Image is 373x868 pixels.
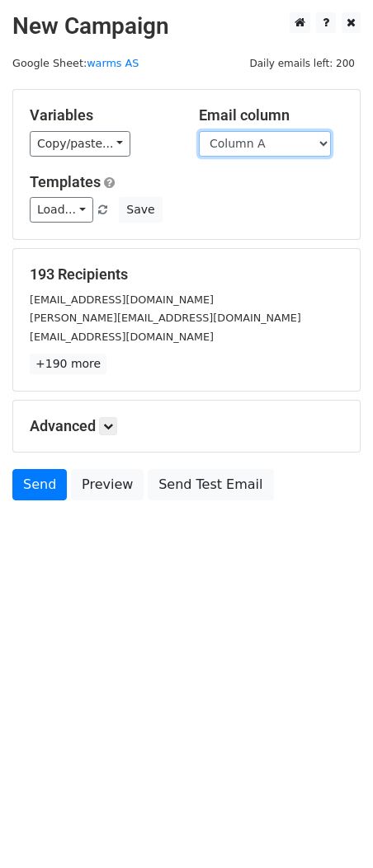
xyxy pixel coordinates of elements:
[30,197,93,223] a: Load...
[12,57,139,69] small: Google Sheet:
[30,417,343,435] h5: Advanced
[30,331,214,343] small: [EMAIL_ADDRESS][DOMAIN_NAME]
[30,106,174,124] h5: Variables
[12,469,67,500] a: Send
[30,293,214,306] small: [EMAIL_ADDRESS][DOMAIN_NAME]
[30,173,101,190] a: Templates
[30,265,343,284] h5: 193 Recipients
[290,789,373,868] iframe: Chat Widget
[243,57,361,69] a: Daily emails left: 200
[199,106,343,124] h5: Email column
[119,197,162,223] button: Save
[30,131,130,157] a: Copy/paste...
[30,312,301,324] small: [PERSON_NAME][EMAIL_ADDRESS][DOMAIN_NAME]
[30,354,106,374] a: +190 more
[87,57,139,69] a: warms AS
[243,54,361,73] span: Daily emails left: 200
[148,469,273,500] a: Send Test Email
[12,12,361,40] h2: New Campaign
[71,469,144,500] a: Preview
